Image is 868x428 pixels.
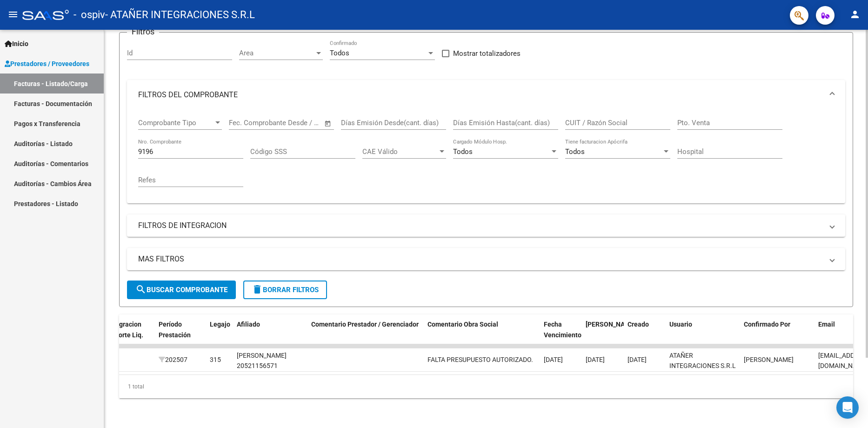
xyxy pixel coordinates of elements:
button: Borrar Filtros [243,281,327,299]
button: Open calendar [323,118,334,129]
mat-expansion-panel-header: FILTROS DE INTEGRACION [127,214,845,237]
span: [PERSON_NAME] [744,356,794,363]
span: Comentario Obra Social [427,321,498,328]
input: Fecha inicio [229,119,267,127]
span: Inicio [5,39,28,49]
span: [DATE] [544,356,563,363]
button: Buscar Comprobante [127,281,236,299]
h3: Filtros [127,25,159,38]
span: Confirmado Por [744,321,790,328]
span: - ATAÑER INTEGRACIONES S.R.L [105,5,255,25]
datatable-header-cell: Creado [624,314,666,355]
mat-icon: person [849,9,861,20]
span: Buscar Comprobante [135,286,227,294]
datatable-header-cell: Fecha Vencimiento [540,314,582,355]
span: Todos [330,49,349,57]
span: Integracion Importe Liq. [107,321,143,339]
span: Creado [628,321,649,328]
span: Prestadores / Proveedores [5,59,89,69]
span: Legajo [210,321,230,328]
mat-icon: delete [252,284,263,295]
span: Email [818,321,835,328]
span: Período Prestación [159,321,191,339]
span: FALTA PRESUPUESTO AUTORIZADO. [427,356,533,363]
datatable-header-cell: Afiliado [233,314,307,355]
datatable-header-cell: Usuario [666,314,740,355]
span: Comprobante Tipo [138,119,214,127]
mat-icon: search [135,284,147,295]
span: Todos [453,147,473,156]
mat-icon: menu [7,9,19,20]
div: FILTROS DEL COMPROBANTE [127,110,845,203]
div: 315 [210,354,221,365]
span: [PERSON_NAME] [586,321,636,328]
datatable-header-cell: Legajo [206,314,233,355]
mat-panel-title: MAS FILTROS [138,254,823,264]
span: Mostrar totalizadores [453,48,521,59]
div: [PERSON_NAME] 20521156571 [237,350,304,372]
datatable-header-cell: Período Prestación [155,314,206,355]
span: Comentario Prestador / Gerenciador [311,321,419,328]
datatable-header-cell: Integracion Importe Liq. [104,314,155,355]
span: Borrar Filtros [252,286,319,294]
span: Afiliado [237,321,260,328]
span: CAE Válido [362,147,438,156]
span: ATAÑER INTEGRACIONES S.R.L [669,352,736,370]
span: Todos [565,147,585,156]
span: Area [239,49,314,57]
div: Open Intercom Messenger [836,396,859,419]
span: Fecha Vencimiento [544,321,581,339]
input: Fecha fin [275,119,320,127]
datatable-header-cell: Confirmado Por [740,314,815,355]
mat-panel-title: FILTROS DE INTEGRACION [138,221,823,231]
span: 202507 [159,356,187,363]
mat-panel-title: FILTROS DEL COMPROBANTE [138,90,823,100]
div: 1 total [119,375,853,398]
datatable-header-cell: Comentario Prestador / Gerenciador [307,314,424,355]
datatable-header-cell: Comentario Obra Social [424,314,540,355]
datatable-header-cell: Fecha Confimado [582,314,624,355]
span: - ospiv [73,5,105,25]
span: Usuario [669,321,692,328]
mat-expansion-panel-header: FILTROS DEL COMPROBANTE [127,80,845,110]
mat-expansion-panel-header: MAS FILTROS [127,248,845,270]
span: [DATE] [628,356,647,363]
span: [DATE] [586,356,605,363]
